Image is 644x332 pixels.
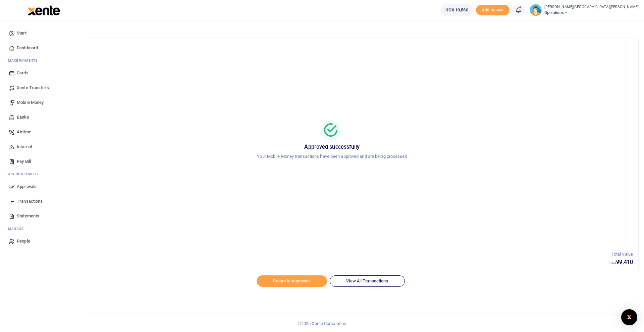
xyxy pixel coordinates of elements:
a: Add money [476,7,509,12]
a: logo-small logo-large logo-large [27,7,60,12]
span: Mobile Money [17,99,44,106]
span: UGX 10,580 [445,7,468,13]
span: Add money [476,5,509,16]
a: Xente Transfers [5,80,82,95]
small: [PERSON_NAME][GEOGRAPHIC_DATA][PERSON_NAME] [544,4,639,10]
a: Start [5,26,82,41]
span: Operations [544,10,639,16]
img: logo-large [28,5,60,15]
span: countability [13,172,39,177]
p: Total Value [609,251,633,258]
a: Approvals [5,179,82,194]
p: Your Mobile Money transactions have been approved and are being processed [34,153,630,160]
img: profile-user [530,4,542,16]
span: Dashboard [17,45,38,51]
a: UGX 10,580 [440,4,473,16]
span: Cards [17,70,29,76]
a: Pay Bill [5,154,82,169]
a: Airtime [5,125,82,139]
span: Transactions [17,198,43,205]
a: Transactions [5,194,82,209]
li: Wallet ballance [438,4,476,16]
span: Xente Transfers [17,84,49,91]
a: Banks [5,110,82,125]
h5: 99,410 [609,259,633,266]
a: View All Transactions [330,275,405,287]
a: profile-user [PERSON_NAME][GEOGRAPHIC_DATA][PERSON_NAME] Operations [530,4,639,16]
li: Toup your wallet [476,5,509,16]
a: Dashboard [5,41,82,55]
a: Statements [5,209,82,223]
span: Statements [17,213,39,219]
span: Approvals [17,183,37,190]
span: Start [17,30,26,37]
li: M [5,223,82,234]
a: Cards [5,66,82,80]
span: People [17,238,30,245]
a: People [5,234,82,249]
li: Ac [5,169,82,179]
div: Open Intercom Messenger [621,309,637,325]
small: UGX [609,261,616,265]
h5: 1 [31,259,609,266]
li: M [5,55,82,66]
p: Total Transactions [31,251,609,258]
span: Pay Bill [17,158,31,165]
span: Airtime [17,129,31,135]
a: Mobile Money [5,95,82,110]
h5: Approved successfully [34,144,630,150]
span: ake Payments [11,58,38,63]
span: anage [11,226,24,231]
a: Internet [5,139,82,154]
a: Return to Approvals [257,275,327,287]
span: Internet [17,143,32,150]
span: Banks [17,114,29,121]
